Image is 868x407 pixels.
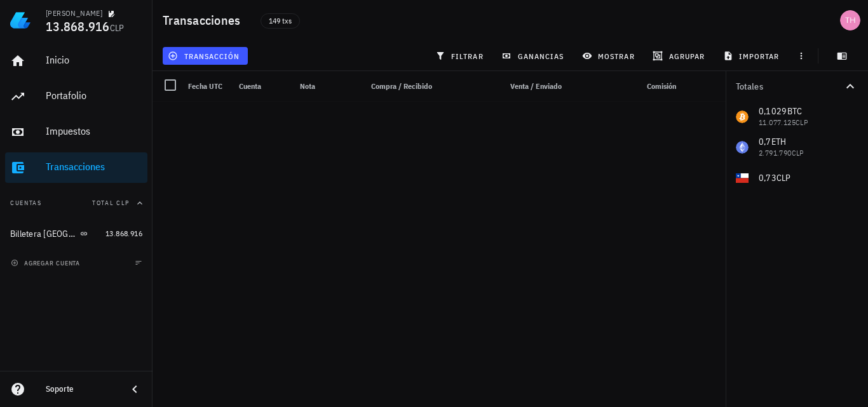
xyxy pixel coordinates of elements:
[46,90,142,102] div: Portafolio
[655,51,705,61] span: agrupar
[726,71,868,102] button: Totales
[5,81,147,112] a: Portafolio
[300,81,315,91] span: Nota
[736,82,843,91] div: Totales
[438,51,484,61] span: filtrar
[577,47,642,65] button: mostrar
[647,81,676,91] span: Comisión
[10,229,78,239] div: Billetera [GEOGRAPHIC_DATA]
[430,47,491,65] button: filtrar
[356,71,437,102] div: Compra / Recibido
[46,54,142,66] div: Inicio
[105,229,142,238] span: 13.868.916
[717,47,787,65] button: importar
[183,71,234,102] div: Fecha UTC
[269,14,292,28] span: 149 txs
[504,51,564,61] span: ganancias
[188,81,222,91] span: Fecha UTC
[163,47,248,65] button: transacción
[10,10,31,30] img: LedgiFi
[5,152,147,183] a: Transacciones
[239,81,261,91] span: Cuenta
[496,47,572,65] button: ganancias
[46,384,117,394] div: Soporte
[46,161,142,173] div: Transacciones
[5,117,147,147] a: Impuestos
[840,10,860,30] div: avatar
[8,257,86,269] button: agregar cuenta
[371,81,432,91] span: Compra / Recibido
[648,47,712,65] button: agrupar
[92,199,130,207] span: Total CLP
[726,51,780,61] span: importar
[46,8,102,18] div: [PERSON_NAME]
[46,125,142,137] div: Impuestos
[163,10,245,30] h1: Transacciones
[510,81,562,91] span: Venta / Enviado
[590,71,681,102] div: Comisión
[13,259,80,267] span: agregar cuenta
[234,71,295,102] div: Cuenta
[585,51,635,61] span: mostrar
[5,218,147,249] a: Billetera [GEOGRAPHIC_DATA] 13.868.916
[485,71,567,102] div: Venta / Enviado
[170,51,240,61] span: transacción
[5,188,147,218] button: CuentasTotal CLP
[46,18,110,35] span: 13.868.916
[295,71,356,102] div: Nota
[5,46,147,76] a: Inicio
[110,22,125,34] span: CLP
